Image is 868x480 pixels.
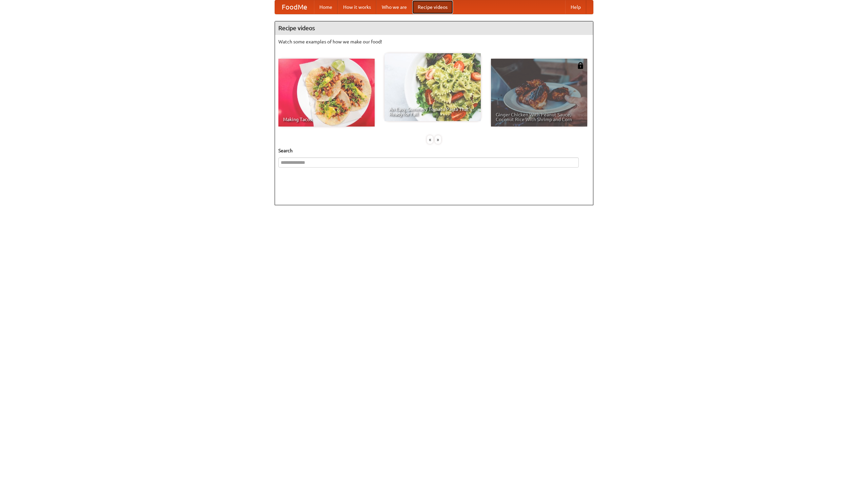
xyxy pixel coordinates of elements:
h4: Recipe videos [275,21,593,35]
a: Making Tacos [278,59,375,127]
div: « [427,135,433,144]
span: Making Tacos [283,117,370,122]
h5: Search [278,147,590,154]
div: » [435,135,441,144]
p: Watch some examples of how we make our food! [278,38,590,45]
a: Recipe videos [412,0,453,14]
a: FoodMe [275,0,314,14]
a: An Easy, Summery Tomato Pasta That's Ready for Fall [384,53,481,121]
a: Who we are [376,0,412,14]
span: An Easy, Summery Tomato Pasta That's Ready for Fall [389,107,476,116]
a: Home [314,0,338,14]
a: How it works [338,0,376,14]
img: 483408.png [577,62,584,69]
a: Help [565,0,586,14]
